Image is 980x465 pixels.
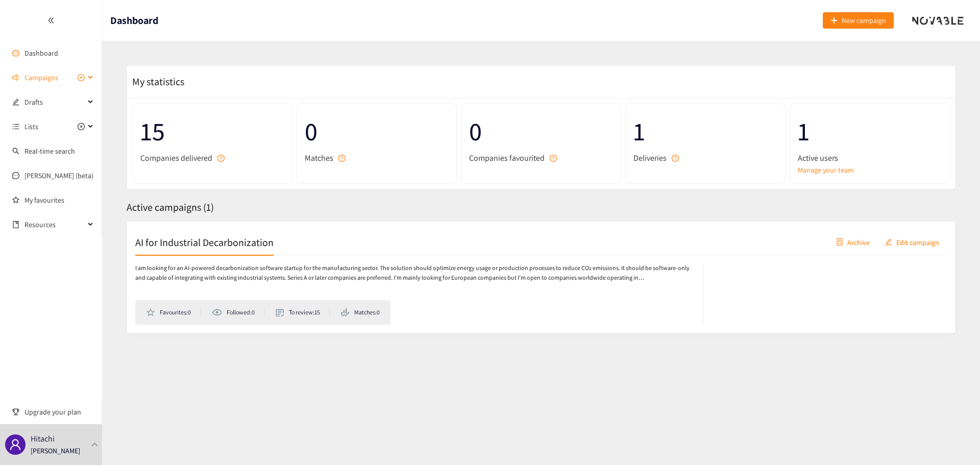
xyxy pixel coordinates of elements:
span: trophy [12,408,19,415]
span: book [12,221,19,228]
span: double-left [47,17,55,24]
span: My statistics [127,75,184,88]
span: container [836,238,843,247]
p: [PERSON_NAME] [31,445,80,456]
button: plusNew campaign [823,12,894,29]
span: 0 [469,111,613,152]
span: Lists [24,116,38,137]
a: My favourites [24,190,94,210]
span: question-circle [672,155,679,162]
li: To review: 15 [276,308,330,317]
span: question-circle [550,155,557,162]
span: Drafts [24,92,85,112]
li: Favourites: 0 [146,308,201,317]
span: 15 [140,111,284,152]
p: Hitachi [31,432,55,445]
span: Campaigns [24,67,58,88]
span: Archive [847,236,870,248]
span: Companies favourited [469,152,545,164]
span: question-circle [217,155,225,162]
span: unordered-list [12,123,19,130]
span: question-circle [338,155,346,162]
span: 0 [305,111,449,152]
iframe: Chat Widget [929,416,980,465]
span: Deliveries [633,152,667,164]
span: sound [12,74,19,81]
span: Upgrade your plan [24,402,94,422]
span: edit [885,238,892,247]
span: plus [830,17,838,25]
a: [PERSON_NAME] (beta) [24,171,93,180]
span: 1 [633,111,777,152]
button: containerArchive [828,234,877,250]
div: チャットウィジェット [929,416,980,465]
li: Followed: 0 [212,308,264,317]
a: Dashboard [24,48,58,58]
span: edit [12,99,19,106]
span: Active users [798,152,838,164]
span: Edit campaign [896,236,939,248]
a: Manage your team [798,164,942,176]
a: Real-time search [24,146,75,156]
span: user [9,438,21,451]
a: AI for Industrial DecarbonizationcontainerArchiveeditEdit campaignI am looking for an AI-powered ... [127,221,955,333]
button: editEdit campaign [877,234,947,250]
li: Matches: 0 [341,308,380,317]
span: Matches [305,152,333,164]
p: I am looking for an AI-powered decarbonization software startup for the manufacturing sector. The... [135,263,693,283]
h2: AI for Industrial Decarbonization [135,235,274,249]
span: Companies delivered [140,152,212,164]
span: Active campaigns ( 1 ) [127,201,214,214]
span: plus-circle [78,123,85,130]
span: New campaign [842,15,886,26]
span: 1 [798,111,942,152]
span: Resources [24,214,85,235]
span: plus-circle [78,74,85,81]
